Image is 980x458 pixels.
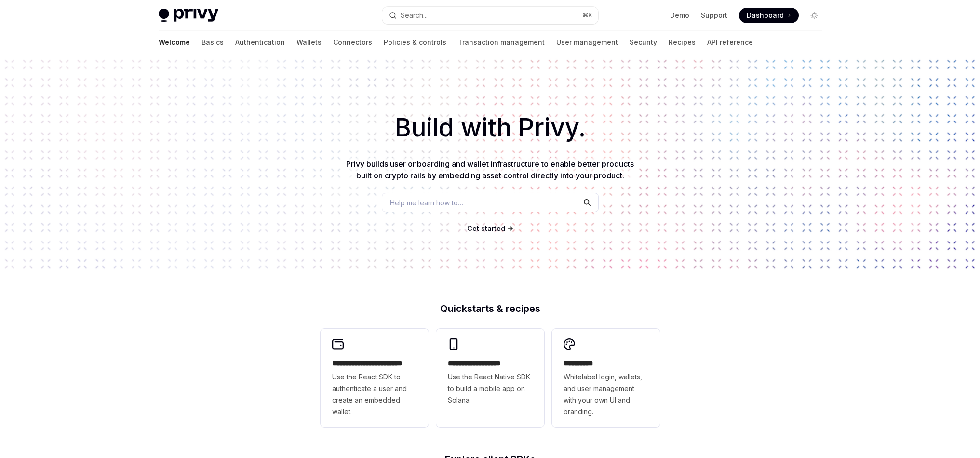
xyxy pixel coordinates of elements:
[806,8,822,23] button: Toggle dark mode
[235,31,285,54] a: Authentication
[201,31,224,54] a: Basics
[382,7,598,24] button: Search...⌘K
[346,159,634,180] span: Privy builds user onboarding and wallet infrastructure to enable better products built on crypto ...
[701,11,727,20] a: Support
[669,31,696,54] a: Recipes
[321,304,660,313] h2: Quickstarts & recipes
[384,31,446,54] a: Policies & controls
[556,31,618,54] a: User management
[707,31,753,54] a: API reference
[159,9,218,22] img: light logo
[401,10,428,21] div: Search...
[467,224,505,233] a: Get started
[467,224,505,232] span: Get started
[390,198,463,208] span: Help me learn how to…
[670,11,689,20] a: Demo
[458,31,545,54] a: Transaction management
[332,371,417,418] span: Use the React SDK to authenticate a user and create an embedded wallet.
[448,371,533,406] span: Use the React Native SDK to build a mobile app on Solana.
[333,31,372,54] a: Connectors
[739,8,799,23] a: Dashboard
[159,31,190,54] a: Welcome
[564,371,648,418] span: Whitelabel login, wallets, and user management with your own UI and branding.
[552,329,660,427] a: **** *****Whitelabel login, wallets, and user management with your own UI and branding.
[296,31,322,54] a: Wallets
[747,11,784,20] span: Dashboard
[436,329,544,427] a: **** **** **** ***Use the React Native SDK to build a mobile app on Solana.
[582,12,592,19] span: ⌘ K
[630,31,657,54] a: Security
[15,109,965,147] h1: Build with Privy.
